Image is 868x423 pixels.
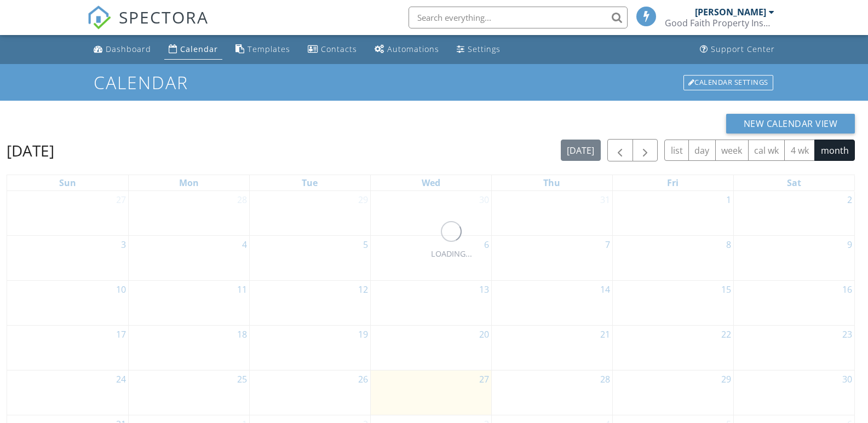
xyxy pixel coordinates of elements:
a: Dashboard [89,39,156,60]
td: Go to July 27, 2025 [7,191,128,236]
a: Go to August 10, 2025 [114,281,128,298]
button: cal wk [748,140,785,161]
a: Calendar Settings [682,74,774,91]
button: Next month [633,139,658,161]
a: Wednesday [419,175,442,190]
button: Previous month [607,139,633,161]
div: Support Center [711,44,775,54]
a: Go to August 30, 2025 [840,370,854,388]
a: Go to July 30, 2025 [477,191,491,208]
button: [DATE] [561,140,601,161]
div: Automations [387,44,439,54]
td: Go to August 24, 2025 [7,370,128,415]
a: SPECTORA [87,15,209,38]
button: week [715,140,749,161]
a: Contacts [303,39,361,60]
a: Go to August 20, 2025 [477,326,491,343]
a: Go to August 11, 2025 [235,281,249,298]
div: Contacts [321,44,357,54]
a: Go to August 5, 2025 [361,236,370,253]
a: Go to July 27, 2025 [114,191,128,208]
td: Go to August 26, 2025 [249,370,370,415]
a: Go to July 29, 2025 [356,191,370,208]
a: Go to August 2, 2025 [845,191,854,208]
a: Go to August 15, 2025 [719,281,733,298]
a: Go to August 13, 2025 [477,281,491,298]
a: Go to August 28, 2025 [598,370,612,388]
td: Go to July 28, 2025 [128,191,249,236]
a: Monday [177,175,201,190]
div: [PERSON_NAME] [695,7,766,18]
button: New Calendar View [726,114,855,134]
button: list [664,140,689,161]
td: Go to August 5, 2025 [249,235,370,280]
td: Go to August 15, 2025 [612,280,733,325]
a: Go to August 4, 2025 [240,236,249,253]
td: Go to August 8, 2025 [612,235,733,280]
td: Go to August 28, 2025 [491,370,612,415]
a: Go to August 21, 2025 [598,326,612,343]
td: Go to August 13, 2025 [370,280,491,325]
td: Go to August 22, 2025 [612,325,733,370]
div: LOADING... [431,248,472,260]
div: Dashboard [106,44,151,54]
span: SPECTORA [119,5,209,28]
div: Calendar Settings [683,75,773,90]
td: Go to August 30, 2025 [733,370,854,415]
h1: Calendar [94,73,774,92]
td: Go to August 4, 2025 [128,235,249,280]
a: Saturday [785,175,803,190]
h2: [DATE] [7,140,54,161]
a: Support Center [695,39,779,60]
td: Go to August 1, 2025 [612,191,733,236]
a: Automations (Basic) [370,39,444,60]
td: Go to July 30, 2025 [370,191,491,236]
a: Go to August 12, 2025 [356,281,370,298]
a: Calendar [164,39,222,60]
div: Settings [468,44,501,54]
a: Go to August 27, 2025 [477,370,491,388]
input: Search everything... [409,7,628,28]
td: Go to August 12, 2025 [249,280,370,325]
a: Go to August 25, 2025 [235,370,249,388]
a: Sunday [57,175,78,190]
td: Go to August 10, 2025 [7,280,128,325]
a: Go to August 24, 2025 [114,370,128,388]
td: Go to August 23, 2025 [733,325,854,370]
td: Go to August 19, 2025 [249,325,370,370]
a: Go to August 8, 2025 [724,236,733,253]
a: Templates [231,39,295,60]
td: Go to August 25, 2025 [128,370,249,415]
a: Go to August 19, 2025 [356,326,370,343]
a: Go to August 29, 2025 [719,370,733,388]
a: Go to August 14, 2025 [598,281,612,298]
div: Calendar [180,44,218,54]
img: The Best Home Inspection Software - Spectora [87,5,111,30]
td: Go to August 18, 2025 [128,325,249,370]
button: month [814,140,855,161]
td: Go to August 29, 2025 [612,370,733,415]
td: Go to July 31, 2025 [491,191,612,236]
button: 4 wk [784,140,815,161]
div: Templates [248,44,290,54]
a: Go to August 6, 2025 [482,236,491,253]
a: Go to August 18, 2025 [235,326,249,343]
td: Go to August 9, 2025 [733,235,854,280]
a: Friday [665,175,681,190]
a: Go to August 16, 2025 [840,281,854,298]
td: Go to August 7, 2025 [491,235,612,280]
td: Go to August 11, 2025 [128,280,249,325]
a: Go to August 7, 2025 [603,236,612,253]
td: Go to August 20, 2025 [370,325,491,370]
a: Go to August 23, 2025 [840,326,854,343]
td: Go to August 21, 2025 [491,325,612,370]
td: Go to August 2, 2025 [733,191,854,236]
a: Go to August 1, 2025 [724,191,733,208]
div: Good Faith Property Inspections, LLC [665,18,774,28]
td: Go to August 17, 2025 [7,325,128,370]
td: Go to August 14, 2025 [491,280,612,325]
a: Go to August 3, 2025 [119,236,128,253]
a: Go to July 31, 2025 [598,191,612,208]
a: Thursday [541,175,562,190]
a: Go to August 22, 2025 [719,326,733,343]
